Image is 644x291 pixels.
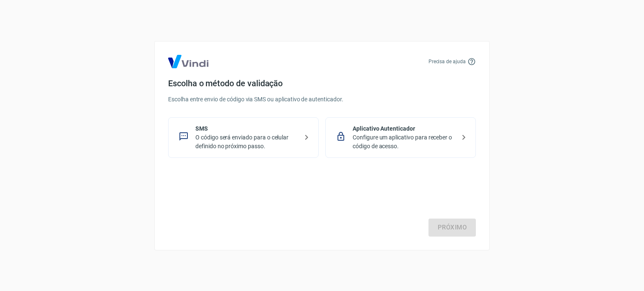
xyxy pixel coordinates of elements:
p: Precisa de ajuda [428,58,466,65]
div: SMSO código será enviado para o celular definido no próximo passo. [168,117,319,158]
p: Configure um aplicativo para receber o código de acesso. [353,133,455,151]
div: Aplicativo AutenticadorConfigure um aplicativo para receber o código de acesso. [325,117,476,158]
p: Escolha entre envio de código via SMS ou aplicativo de autenticador. [168,95,476,104]
h4: Escolha o método de validação [168,78,476,88]
img: Logo Vind [168,55,208,68]
p: O código será enviado para o celular definido no próximo passo. [195,133,298,151]
p: SMS [195,124,298,133]
p: Aplicativo Autenticador [353,124,455,133]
